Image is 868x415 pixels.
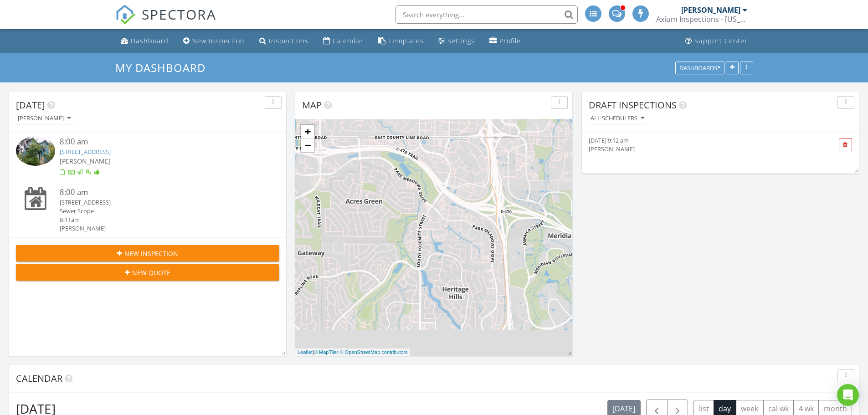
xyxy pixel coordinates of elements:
[589,145,808,154] div: [PERSON_NAME]
[295,348,410,356] div: |
[319,33,367,50] a: Calendar
[302,99,322,111] span: Map
[60,198,257,207] div: [STREET_ADDRESS]
[589,113,646,125] button: All schedulers
[388,36,424,45] div: Templates
[18,115,71,122] div: [PERSON_NAME]
[375,33,427,50] a: Templates
[124,249,178,258] span: New Inspection
[589,99,677,111] span: Draft Inspections
[269,36,308,45] div: Inspections
[60,224,257,233] div: [PERSON_NAME]
[60,148,111,156] a: [STREET_ADDRESS]
[16,113,72,125] button: [PERSON_NAME]
[60,157,111,165] span: [PERSON_NAME]
[675,61,724,74] button: Dashboards
[395,5,578,24] input: Search everything...
[435,33,478,50] a: Settings
[694,36,748,45] div: Support Center
[333,36,364,45] div: Calendar
[60,136,257,148] div: 8:00 am
[837,384,859,406] div: Open Intercom Messenger
[60,187,257,198] div: 8:00 am
[115,12,216,31] a: SPECTORA
[115,60,213,75] a: My Dashboard
[16,187,279,233] a: 8:00 am [STREET_ADDRESS] Sewer Scope 8-11am [PERSON_NAME]
[117,33,172,50] a: Dashboard
[115,5,135,25] img: The Best Home Inspection Software - Spectora
[656,15,747,24] div: Axium Inspections - Colorado
[301,125,314,138] a: Zoom in
[679,65,720,71] div: Dashboards
[16,136,279,177] a: 8:00 am [STREET_ADDRESS] [PERSON_NAME]
[447,36,475,45] div: Settings
[340,349,408,355] a: © OpenStreetMap contributors
[301,138,314,152] a: Zoom out
[16,99,45,111] span: [DATE]
[681,5,740,15] div: [PERSON_NAME]
[314,349,339,355] a: © MapTiler
[16,372,62,384] span: Calendar
[132,268,170,277] span: New Quote
[16,264,279,281] button: New Quote
[591,115,644,122] div: All schedulers
[256,33,312,50] a: Inspections
[16,136,55,165] img: 9362641%2Fcover_photos%2FpmbfYExCN72XszzyI7P6%2Fsmall.jpg
[192,36,245,45] div: New Inspection
[589,136,808,154] a: [DATE] 9:12 am [PERSON_NAME]
[60,207,257,215] div: Sewer Scope
[180,33,248,50] a: New Inspection
[131,36,169,45] div: Dashboard
[60,215,257,224] div: 8-11am
[486,33,524,50] a: Profile
[142,5,216,24] span: SPECTORA
[589,136,808,145] div: [DATE] 9:12 am
[682,33,751,50] a: Support Center
[16,245,279,261] button: New Inspection
[298,349,313,355] a: Leaflet
[499,36,521,45] div: Profile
